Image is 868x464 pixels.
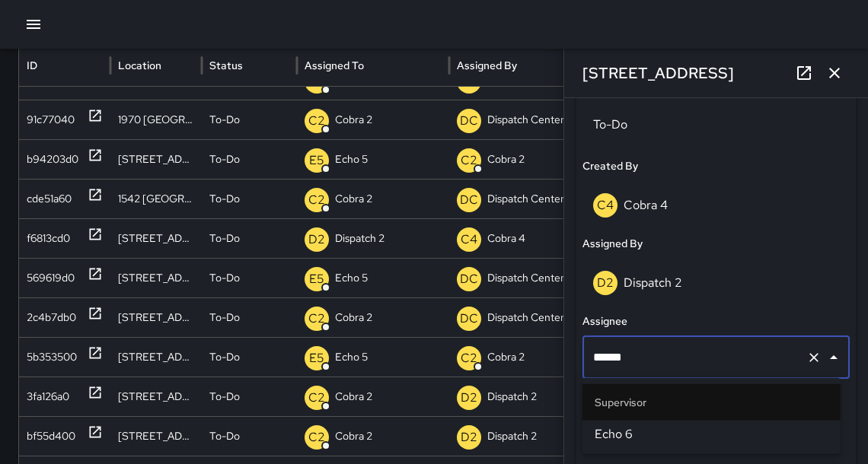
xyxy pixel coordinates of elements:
[487,298,564,337] p: Dispatch Center
[209,417,240,456] p: To-Do
[27,140,78,179] div: b94203d0
[335,100,372,139] p: Cobra 2
[335,219,385,258] p: Dispatch 2
[308,310,325,328] p: C2
[487,259,564,297] p: Dispatch Center
[335,338,368,377] p: Echo 5
[461,389,477,407] p: D2
[335,298,372,337] p: Cobra 2
[27,59,37,72] div: ID
[457,59,517,72] div: Assigned By
[110,416,202,456] div: 440 11th Street
[110,297,202,337] div: 2295 Broadway
[461,428,477,447] p: D2
[335,259,368,297] p: Echo 5
[460,270,478,288] p: DC
[487,338,525,377] p: Cobra 2
[308,389,325,407] p: C2
[309,349,324,367] p: E5
[27,180,72,218] div: cde51a60
[308,191,325,209] p: C2
[27,259,75,297] div: 569619d0
[110,139,202,179] div: 447 17th Street
[209,377,240,416] p: To-Do
[582,384,841,421] li: Supervisor
[209,180,240,218] p: To-Do
[27,219,70,258] div: f6813cd0
[110,258,202,297] div: 2216 Broadway
[460,191,478,209] p: DC
[209,338,240,377] p: To-Do
[335,180,372,218] p: Cobra 2
[110,337,202,377] div: 2295 Broadway
[110,100,202,139] div: 1970 Broadway
[461,349,477,367] p: C2
[309,270,324,288] p: E5
[308,428,325,447] p: C2
[209,259,240,297] p: To-Do
[209,59,243,72] div: Status
[461,151,477,170] p: C2
[335,417,372,456] p: Cobra 2
[209,219,240,258] p: To-Do
[487,219,525,258] p: Cobra 4
[209,298,240,337] p: To-Do
[308,112,325,130] p: C2
[487,417,537,456] p: Dispatch 2
[487,180,564,218] p: Dispatch Center
[118,59,161,72] div: Location
[595,425,828,443] span: Echo 6
[308,230,325,249] p: D2
[335,377,372,416] p: Cobra 2
[460,112,478,130] p: DC
[309,151,324,170] p: E5
[27,377,69,416] div: 3fa126a0
[335,140,368,179] p: Echo 5
[110,218,202,258] div: 505 17th Street
[305,59,364,72] div: Assigned To
[27,338,77,377] div: 5b353500
[209,100,240,139] p: To-Do
[460,310,478,328] p: DC
[487,140,525,179] p: Cobra 2
[110,179,202,218] div: 1542 Broadway
[487,100,564,139] p: Dispatch Center
[487,377,537,416] p: Dispatch 2
[209,140,240,179] p: To-Do
[27,417,75,456] div: bf55d400
[110,377,202,416] div: 1200 Broadway
[27,100,75,139] div: 91c77040
[27,298,76,337] div: 2c4b7db0
[461,230,477,249] p: C4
